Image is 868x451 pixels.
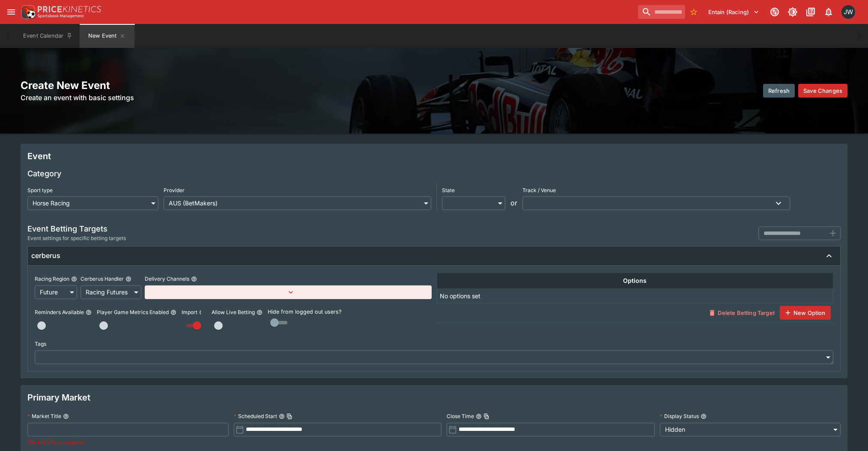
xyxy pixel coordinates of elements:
div: Horse Racing [27,196,158,210]
p: Close Time [447,412,474,420]
img: PriceKinetics [38,6,101,12]
button: Connected to PK [767,4,782,20]
button: Event Calendar [18,24,78,48]
button: Display Status [701,413,707,419]
button: Allow Live Betting [257,309,262,315]
h5: Category [27,169,61,178]
button: Select Tenant [703,5,764,19]
div: or [510,198,517,208]
h4: Event [27,151,51,162]
label: Provider [164,184,431,196]
button: Delete Betting Target [704,306,779,320]
button: open drawer [3,4,19,20]
input: search [638,5,685,19]
p: Tags [35,340,46,347]
label: Track / Venue [522,184,790,196]
h5: Event Betting Targets [27,224,126,234]
div: Jayden Wyke [841,5,855,19]
p: Cerberus Handler [81,275,124,282]
label: State [442,184,505,196]
p: Display Status [660,412,699,420]
img: Sportsbook Management [38,14,84,18]
p: Market Title [27,412,61,420]
button: New Event [80,24,134,48]
button: Reminders Available [86,309,92,315]
p: Scheduled Start [234,412,277,420]
p: Delivery Channels [145,275,189,282]
p: Import [182,309,197,316]
span: Market Title is required. [27,439,85,445]
button: Copy To Clipboard [286,413,292,419]
button: Jayden Wyke [839,3,858,21]
button: Save Changes [798,84,847,98]
img: PriceKinetics Logo [19,3,36,21]
button: Close TimeCopy To Clipboard [476,413,482,419]
td: No options set [437,288,833,303]
button: Documentation [803,4,818,20]
button: Racing Region [71,276,77,282]
th: Options [437,273,833,288]
p: Reminders Available [35,309,84,316]
h6: cerberus [31,251,60,260]
button: Cerberus Handler [125,276,131,282]
div: Hidden [660,423,841,436]
button: Player Game Metrics Enabled [170,309,176,315]
div: Racing Futures [81,285,141,299]
button: Import [199,309,205,315]
button: New Option [780,306,831,320]
p: Allow Live Betting [212,309,255,316]
h4: Primary Market [27,392,90,403]
button: Refresh [763,84,795,98]
button: Toggle light/dark mode [785,4,800,20]
button: Market Title [63,413,69,419]
button: Open [771,196,786,211]
div: Future [35,285,77,299]
h6: Create an event with basic settings [21,92,432,103]
div: AUS (BetMakers) [164,196,431,210]
h2: Create New Event [21,79,432,92]
p: Racing Region [35,275,69,282]
span: Event settings for specific betting targets [27,234,126,243]
button: Scheduled StartCopy To Clipboard [279,413,285,419]
button: No Bookmarks [687,5,701,19]
button: Copy To Clipboard [483,413,489,419]
label: Sport type [27,184,158,196]
button: Notifications [821,4,836,20]
p: Player Game Metrics Enabled [97,309,169,316]
p: Hide from logged out users? [268,308,432,316]
button: Delivery Channels [191,276,197,282]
